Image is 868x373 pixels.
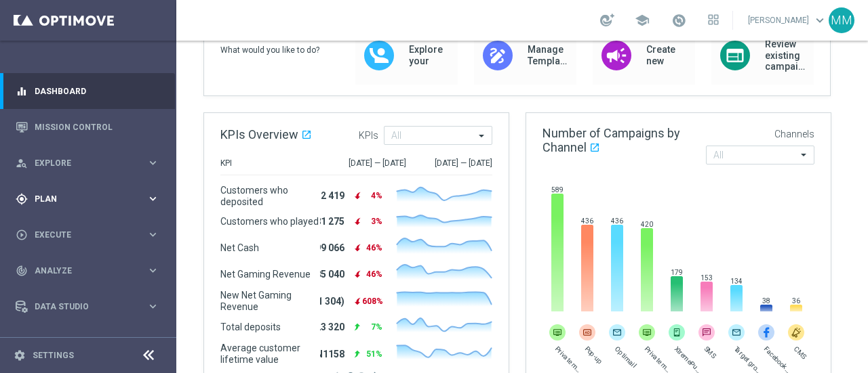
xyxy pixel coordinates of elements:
a: [PERSON_NAME]keyboard_arrow_down [747,10,829,30]
a: Optibot [35,324,142,360]
div: Data Studio [16,301,146,313]
div: Analyze [16,265,146,277]
button: play_circle_outline Execute keyboard_arrow_right [15,229,160,240]
div: Execute [16,229,146,241]
button: gps_fixed Plan keyboard_arrow_right [15,194,160,204]
i: play_circle_outline [16,229,28,241]
span: Data Studio [35,303,146,311]
i: settings [14,349,26,361]
button: Data Studio keyboard_arrow_right [15,301,160,312]
div: Mission Control [16,109,159,145]
span: Analyze [35,267,146,275]
span: keyboard_arrow_down [812,13,827,28]
i: person_search [16,157,28,169]
span: Execute [35,231,146,239]
i: track_changes [16,265,28,277]
button: Mission Control [15,122,160,133]
i: equalizer [16,85,28,97]
div: Optibot [16,324,159,360]
div: Dashboard [16,73,159,109]
i: keyboard_arrow_right [146,264,159,277]
div: Plan [16,193,146,205]
a: Mission Control [35,109,159,145]
button: person_search Explore keyboard_arrow_right [15,158,160,169]
span: school [635,13,650,28]
span: Plan [35,195,146,203]
span: Explore [35,159,146,167]
button: equalizer Dashboard [15,86,160,97]
div: MM [829,7,854,33]
i: keyboard_arrow_right [146,156,159,169]
i: keyboard_arrow_right [146,300,159,313]
i: lightbulb [16,336,28,349]
a: Dashboard [35,73,159,109]
i: keyboard_arrow_right [146,192,159,205]
button: track_changes Analyze keyboard_arrow_right [15,265,160,276]
i: keyboard_arrow_right [146,228,159,241]
div: Explore [16,157,146,169]
a: Settings [33,351,74,359]
i: gps_fixed [16,193,28,205]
